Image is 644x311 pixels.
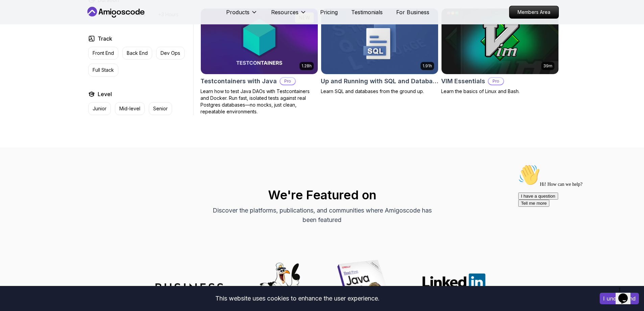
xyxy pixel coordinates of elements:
[156,47,185,60] button: Dev Ops
[351,8,383,16] a: Testimonials
[441,88,559,95] p: Learn the basics of Linux and Bash.
[86,188,559,202] h2: We're Featured on
[302,63,312,69] p: 1.28h
[119,105,140,112] p: Mid-level
[115,102,145,115] button: Mid-level
[280,78,295,85] p: Pro
[3,20,67,25] span: Hi! How can we help?
[516,161,637,281] iframe: chat widget
[93,67,114,73] p: Full Stack
[5,291,590,306] div: This website uses cookies to enhance the user experience.
[616,284,637,304] iframe: chat widget
[423,63,432,69] p: 1.91h
[200,76,277,86] h2: Testcontainers with Java
[153,105,168,112] p: Senior
[200,8,318,115] a: Testcontainers with Java card1.28hNEWTestcontainers with JavaProLearn how to test Java DAOs with ...
[3,31,43,38] button: I have a question
[320,8,338,16] a: Pricing
[441,76,485,86] h2: VIM Essentials
[200,88,318,115] p: Learn how to test Java DAOs with Testcontainers and Docker. Run fast, isolated tests against real...
[88,47,118,60] button: Front End
[321,76,438,86] h2: Up and Running with SQL and Databases
[93,105,106,112] p: Junior
[161,50,180,57] p: Dev Ops
[156,283,223,304] img: partner_insider
[271,8,307,22] button: Resources
[321,8,438,95] a: Up and Running with SQL and Databases card1.91hUp and Running with SQL and DatabasesLearn SQL and...
[93,50,114,57] p: Front End
[543,63,552,69] p: 39m
[509,6,559,19] a: Members Area
[442,8,558,74] img: VIM Essentials card
[88,102,111,115] button: Junior
[3,3,124,45] div: 👋Hi! How can we help?I have a questionTell me more
[396,8,429,16] a: For Business
[441,8,559,95] a: VIM Essentials card39mVIM EssentialsProLearn the basics of Linux and Bash.
[226,8,249,16] p: Products
[3,38,34,45] button: Tell me more
[509,6,558,18] p: Members Area
[488,78,503,85] p: Pro
[321,8,438,74] img: Up and Running with SQL and Databases card
[209,206,436,225] p: Discover the platforms, publications, and communities where Amigoscode has been featured
[600,293,639,304] button: Accept cookies
[98,35,112,43] h2: Track
[149,102,172,115] button: Senior
[127,50,148,57] p: Back End
[122,47,152,60] button: Back End
[271,8,299,16] p: Resources
[226,8,258,22] button: Products
[98,90,112,98] h2: Level
[321,88,438,95] p: Learn SQL and databases from the ground up.
[201,8,318,74] img: Testcontainers with Java card
[3,3,24,24] img: :wave:
[88,64,118,76] button: Full Stack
